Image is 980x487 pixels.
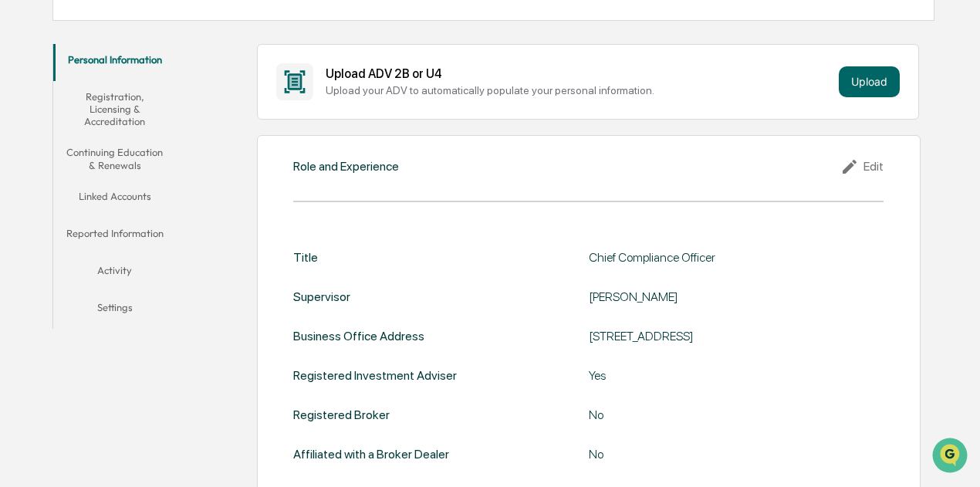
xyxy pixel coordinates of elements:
[326,66,833,81] div: Upload ADV 2B or U4
[293,250,318,265] div: Title
[53,81,176,137] button: Registration, Licensing & Accreditation
[15,225,28,238] div: 🔎
[9,188,106,216] a: 🖐️Preclearance
[106,188,198,216] a: 🗄️Attestations
[127,194,191,210] span: Attestations
[53,292,176,329] button: Settings
[53,181,176,218] button: Linked Accounts
[589,447,884,462] div: No
[53,44,176,81] button: Personal Information
[15,32,281,57] p: How can we help?
[840,157,884,176] div: Edit
[293,329,424,343] div: Business Office Address
[293,447,449,462] div: Affiliated with a Broker Dealer
[931,436,972,478] iframe: Open customer support
[293,408,390,422] div: Registered Broker
[9,218,103,245] a: 🔎Data Lookup
[326,84,833,96] div: Upload your ADV to automatically populate your personal information.
[112,196,124,208] div: 🗄️
[15,118,43,146] img: 1746055101610-c473b297-6a78-478c-a979-82029cc54cd1
[293,159,399,174] div: Role and Experience
[52,118,253,134] div: Start new chat
[31,224,97,239] span: Data Lookup
[15,196,28,208] div: 🖐️
[293,289,350,304] div: Supervisor
[589,408,884,422] div: No
[262,123,281,141] button: Start new chat
[52,134,201,146] div: We're offline, we'll be back soon
[589,289,884,304] div: [PERSON_NAME]
[589,368,884,383] div: Yes
[589,329,884,343] div: [STREET_ADDRESS]
[293,368,457,383] div: Registered Investment Adviser
[154,262,187,273] span: Pylon
[53,255,176,292] button: Activity
[53,218,176,255] button: Reported Information
[53,137,176,181] button: Continuing Education & Renewals
[109,261,187,273] a: Powered byPylon
[31,194,100,210] span: Preclearance
[839,66,900,97] button: Upload
[40,70,255,86] input: Clear
[589,250,884,265] div: Chief Compliance Officer
[53,44,176,329] div: secondary tabs example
